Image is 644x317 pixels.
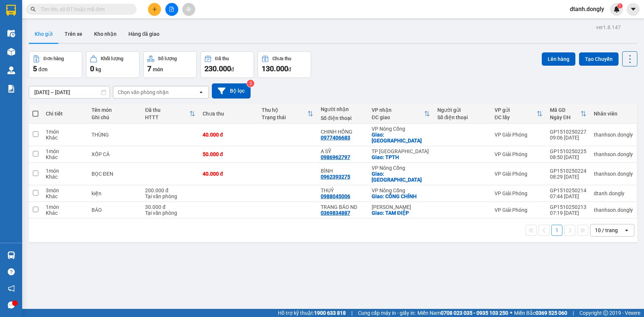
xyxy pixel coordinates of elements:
div: VP nhận [372,107,424,113]
div: Người nhận [321,106,364,112]
button: Hàng đã giao [123,25,165,43]
div: 08:50 [DATE] [550,154,586,160]
div: 0369834887 [321,210,350,216]
sup: 2 [247,80,254,87]
img: warehouse-icon [7,48,15,56]
div: Khác [46,210,84,216]
button: Kho gửi [29,25,59,43]
button: 1 [551,225,562,236]
div: 1 món [46,204,84,210]
div: VP Nông Cống [372,187,430,193]
span: 7 [147,64,151,73]
div: Ngày ĐH [550,114,581,120]
div: VP gửi [495,107,537,113]
div: Tên món [92,107,138,113]
span: copyright [603,310,608,316]
svg: open [624,227,630,233]
div: A SỸ [321,148,364,154]
div: 08:29 [DATE] [550,174,586,180]
div: Mã GD [550,107,581,113]
span: caret-down [630,6,637,13]
div: Giao: TPTH [372,154,430,160]
div: Số điện thoại [437,114,487,120]
th: Toggle SortBy [546,104,590,124]
div: 0962393275 [321,174,350,180]
div: Giao: TAM ĐIỆP [372,210,430,216]
div: Chưa thu [272,56,291,61]
div: Khác [46,193,84,199]
div: ver 1.8.147 [596,23,621,31]
button: plus [148,3,161,16]
span: 5 [33,64,37,73]
div: kiện [92,190,138,196]
div: GP1510250225 [550,148,586,154]
div: BÌNH [321,168,364,174]
span: món [153,66,163,72]
button: file-add [165,3,178,16]
div: GP1510250214 [550,187,586,193]
span: 230.000 [204,64,231,73]
div: THUỶ [321,187,364,193]
div: 07:44 [DATE] [550,193,586,199]
div: [PERSON_NAME] [372,204,430,210]
div: Thu hộ [262,107,307,113]
div: GP1510250213 [550,204,586,210]
span: question-circle [8,268,15,275]
img: solution-icon [7,85,15,93]
div: 40.000 đ [203,171,254,177]
div: Đơn hàng [44,56,64,61]
div: thanhson.dongly [594,207,633,213]
div: Giao: CÔNG CHÍNH [372,193,430,199]
div: Khác [46,174,84,180]
strong: 1900 633 818 [314,310,346,316]
img: warehouse-icon [7,251,15,259]
button: Kho nhận [88,25,123,43]
div: CHINH HỒNG [321,129,364,135]
div: Giao: THÁI HOÀ [372,132,430,144]
img: icon-new-feature [613,6,620,13]
div: VP Giải Phóng [495,151,543,157]
span: ⚪️ [510,311,512,314]
div: thanhson.dongly [594,151,633,157]
button: Số lượng7món [143,51,197,78]
strong: 0708 023 035 - 0935 103 250 [441,310,508,316]
input: Tìm tên, số ĐT hoặc mã đơn [41,5,128,13]
div: HTTT [145,114,189,120]
button: aim [182,3,195,16]
button: Trên xe [59,25,88,43]
div: 10 / trang [595,227,618,234]
div: thanhson.dongly [594,132,633,138]
div: Chi tiết [46,111,84,117]
div: VP Nông Cống [372,165,430,171]
span: plus [152,7,157,12]
span: Hỗ trợ kỹ thuật: [278,309,346,317]
span: search [31,7,36,12]
span: Miền Bắc [514,309,567,317]
div: dtanh.dongly [594,190,633,196]
div: Đã thu [215,56,229,61]
div: 50.000 đ [203,151,254,157]
span: | [351,309,352,317]
button: Chưa thu130.000đ [258,51,311,78]
span: Miền Nam [417,309,508,317]
div: thanhson.dongly [594,171,633,177]
span: 130.000 [262,64,288,73]
div: Nhân viên [594,111,633,117]
span: file-add [169,7,174,12]
span: notification [8,285,15,292]
button: Đơn hàng5đơn [29,51,82,78]
div: VP Nông Cống [372,126,430,132]
span: Cung cấp máy in - giấy in: [358,309,416,317]
div: Chưa thu [203,111,254,117]
div: VP Giải Phóng [495,207,543,213]
div: 09:06 [DATE] [550,135,586,141]
div: Ghi chú [92,114,138,120]
sup: 1 [617,3,623,8]
th: Toggle SortBy [258,104,317,124]
strong: 0369 525 060 [535,310,567,316]
div: Khác [46,135,84,141]
div: GP1510250224 [550,168,586,174]
button: Khối lượng0kg [86,51,140,78]
div: VP Giải Phóng [495,171,543,177]
div: VP Giải Phóng [495,190,543,196]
